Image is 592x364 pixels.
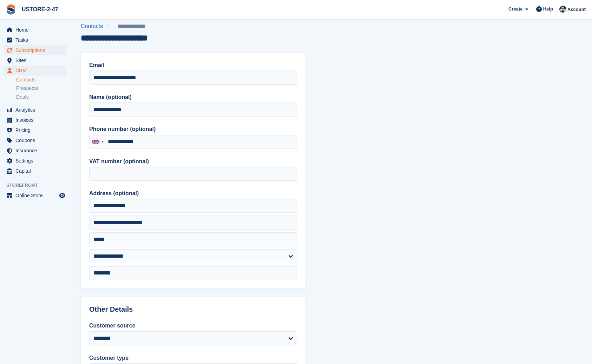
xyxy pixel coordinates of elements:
[16,93,66,101] a: Deals
[16,85,66,92] a: Prospects
[15,156,58,166] span: Settings
[15,146,58,155] span: Insurance
[89,189,297,198] label: Address (optional)
[4,115,66,125] a: menu
[4,105,66,115] a: menu
[4,125,66,135] a: menu
[81,22,107,31] a: Contacts
[90,135,106,148] div: United Kingdom: +44
[16,77,66,83] a: Contacts
[19,4,61,15] a: USTORE-2-47
[567,6,586,13] span: Account
[4,135,66,145] a: menu
[6,182,70,189] span: Storefront
[4,35,66,45] a: menu
[508,6,522,13] span: Create
[4,166,66,176] a: menu
[16,94,29,100] span: Deals
[15,55,58,65] span: Sites
[15,191,58,200] span: Online Store
[4,66,66,75] a: menu
[4,55,66,65] a: menu
[559,6,566,13] img: Kelly Donaldson
[15,25,58,35] span: Home
[58,191,66,200] a: Preview store
[89,93,297,101] label: Name (optional)
[89,125,297,133] label: Phone number (optional)
[15,45,58,55] span: Subscriptions
[89,157,297,166] label: VAT number (optional)
[4,45,66,55] a: menu
[15,66,58,75] span: CRM
[543,6,553,13] span: Help
[15,115,58,125] span: Invoices
[89,322,297,330] label: Customer source
[4,191,66,200] a: menu
[89,354,297,362] label: Customer type
[81,22,165,31] nav: breadcrumbs
[4,146,66,155] a: menu
[15,135,58,145] span: Coupons
[16,85,38,92] span: Prospects
[15,166,58,176] span: Capital
[4,156,66,166] a: menu
[4,25,66,35] a: menu
[6,4,16,15] img: stora-icon-8386f47178a22dfd0bd8f6a31ec36ba5ce8667c1dd55bd0f319d3a0aa187defe.svg
[89,305,297,313] h2: Other Details
[15,105,58,115] span: Analytics
[89,61,297,70] label: Email
[15,125,58,135] span: Pricing
[15,35,58,45] span: Tasks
